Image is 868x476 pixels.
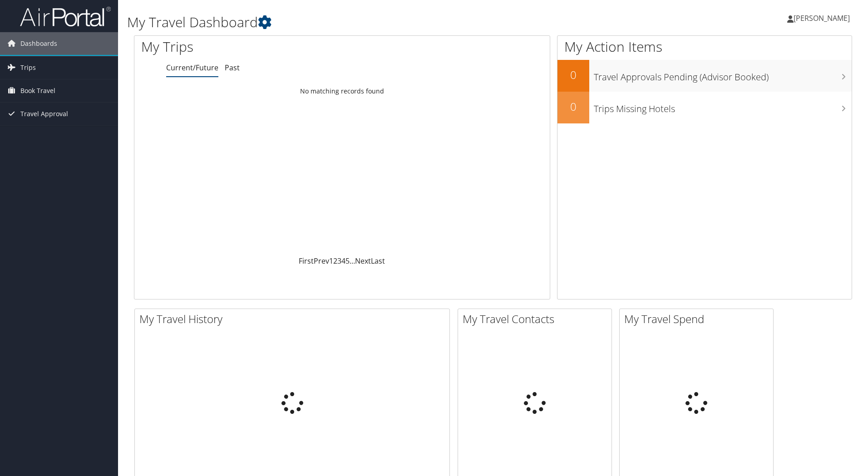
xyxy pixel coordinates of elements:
h3: Trips Missing Hotels [594,98,852,115]
a: Next [355,256,371,266]
td: No matching records found [134,83,550,99]
h2: My Travel History [139,311,449,327]
h2: 0 [557,67,589,83]
img: airportal-logo.png [20,6,111,27]
a: 2 [333,256,337,266]
h3: Travel Approvals Pending (Advisor Booked) [594,66,852,83]
a: 3 [337,256,341,266]
a: 5 [345,256,350,266]
h2: My Travel Spend [624,311,773,327]
span: Book Travel [20,79,55,102]
a: First [299,256,314,266]
span: Travel Approval [20,103,68,125]
a: Current/Future [166,63,218,73]
span: [PERSON_NAME] [794,13,850,23]
span: Dashboards [20,32,57,55]
a: Past [225,63,240,73]
h1: My Travel Dashboard [127,13,615,32]
a: Prev [314,256,329,266]
a: [PERSON_NAME] [787,5,859,32]
span: … [350,256,355,266]
a: 1 [329,256,333,266]
a: Last [371,256,385,266]
a: 4 [341,256,345,266]
span: Trips [20,56,36,79]
a: 0Travel Approvals Pending (Advisor Booked) [557,60,852,92]
a: 0Trips Missing Hotels [557,92,852,123]
h1: My Trips [141,37,370,56]
h2: My Travel Contacts [463,311,612,327]
h1: My Action Items [557,37,852,56]
h2: 0 [557,99,589,114]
